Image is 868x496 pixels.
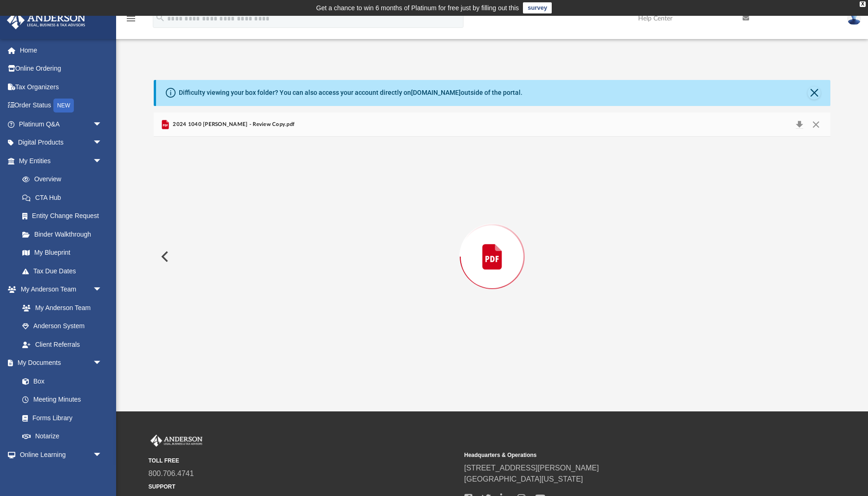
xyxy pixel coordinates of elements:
a: Anderson System [13,317,111,336]
a: My Anderson Teamarrow_drop_down [7,280,111,299]
a: Order StatusNEW [7,96,116,115]
div: Preview [154,112,830,377]
a: My Documentsarrow_drop_down [7,354,111,372]
div: Get a chance to win 6 months of Platinum for free just by filling out this [316,2,519,13]
span: 2024 1040 [PERSON_NAME] - Review Copy.pdf [171,120,294,129]
span: arrow_drop_down [93,133,111,152]
img: Anderson Advisors Platinum Portal [4,11,88,29]
i: menu [125,13,137,24]
a: Overview [13,170,116,189]
button: Close [808,118,824,131]
a: Courses [13,464,111,483]
a: survey [523,2,552,13]
span: arrow_drop_down [93,152,111,171]
span: arrow_drop_down [93,445,111,464]
a: Notarize [13,427,111,446]
small: TOLL FREE [149,456,458,465]
span: arrow_drop_down [93,280,111,299]
a: Entity Change Request [13,207,116,225]
a: Digital Productsarrow_drop_down [7,133,116,152]
a: Forms Library [13,409,107,427]
small: SUPPORT [149,483,458,491]
a: My Entitiesarrow_drop_down [7,152,116,170]
a: Online Learningarrow_drop_down [7,445,111,464]
button: Close [808,86,821,99]
img: Anderson Advisors Platinum Portal [149,435,204,447]
button: Download [791,118,808,131]
a: My Anderson Team [13,298,107,317]
i: search [155,13,165,23]
span: arrow_drop_down [93,354,111,373]
a: 800.706.4741 [149,470,194,477]
a: Tax Due Dates [13,262,116,280]
div: close [860,1,866,7]
a: Binder Walkthrough [13,225,116,244]
a: menu [125,18,137,24]
a: [DOMAIN_NAME] [411,89,461,96]
a: Meeting Minutes [13,390,111,409]
span: arrow_drop_down [93,115,111,134]
a: [GEOGRAPHIC_DATA][US_STATE] [464,475,583,483]
div: Difficulty viewing your box folder? You can also access your account directly on outside of the p... [179,88,522,98]
a: My Blueprint [13,244,111,262]
a: Tax Organizers [7,78,116,96]
a: Online Ordering [7,60,116,78]
a: Platinum Q&Aarrow_drop_down [7,115,116,133]
a: Home [7,41,116,60]
a: CTA Hub [13,188,116,207]
small: Headquarters & Operations [464,451,774,459]
div: NEW [53,99,74,112]
a: Client Referrals [13,335,111,354]
button: Previous File [154,244,174,270]
a: [STREET_ADDRESS][PERSON_NAME] [464,464,599,472]
a: Box [13,372,107,390]
img: User Pic [847,12,861,25]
